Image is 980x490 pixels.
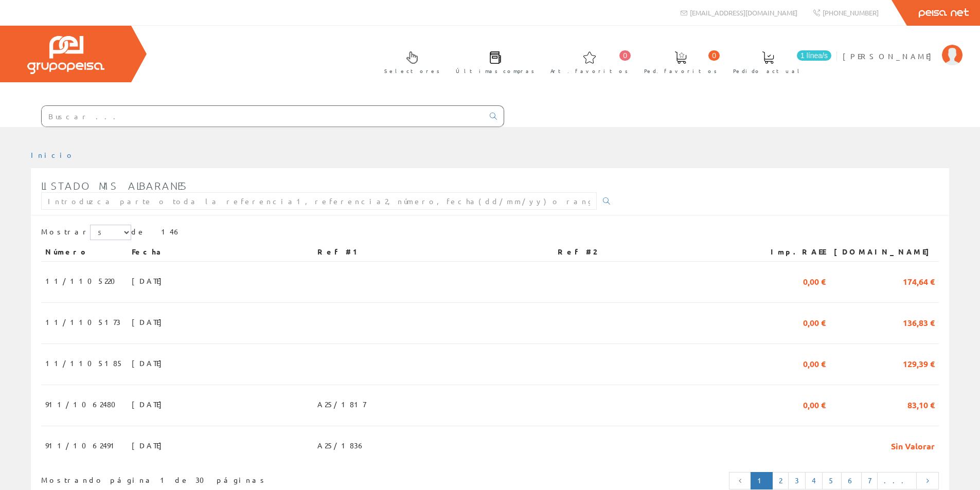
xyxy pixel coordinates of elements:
span: 0,00 € [803,313,826,331]
input: Buscar ... [42,106,484,126]
span: [DATE] [132,272,167,289]
span: 0 [708,50,720,61]
span: Art. favoritos [550,66,628,76]
span: 911/1062491 [45,437,119,454]
span: Sin Valorar [891,437,935,454]
th: Imp.RAEE [753,243,830,261]
span: 0 [619,50,631,61]
th: Número [41,243,128,261]
span: [DATE] [132,395,167,413]
th: Ref #1 [313,243,554,261]
span: [DATE] [132,437,167,454]
span: A25/1817 [317,395,366,413]
a: Página siguiente [916,472,939,489]
a: 1 línea/s Pedido actual [723,43,834,80]
span: [PHONE_NUMBER] [823,8,879,17]
div: de 146 [41,225,939,243]
span: 0,00 € [803,272,826,289]
th: Ref #2 [554,243,753,261]
a: 5 [822,472,842,489]
a: Inicio [31,150,75,159]
a: Página actual [751,472,773,489]
span: [EMAIL_ADDRESS][DOMAIN_NAME] [690,8,797,17]
span: [DATE] [132,354,167,372]
a: [PERSON_NAME] [843,43,963,52]
input: Introduzca parte o toda la referencia1, referencia2, número, fecha(dd/mm/yy) o rango de fechas(dd... [41,192,597,210]
a: 3 [788,472,806,489]
span: Últimas compras [456,66,534,76]
span: 174,64 € [903,272,935,289]
img: Grupo Peisa [27,36,104,74]
span: 0,00 € [803,395,826,413]
th: Fecha [128,243,313,261]
span: [PERSON_NAME] [843,51,937,61]
a: 4 [805,472,823,489]
span: A25/1836 [317,437,365,454]
select: Mostrar [90,225,131,240]
span: Selectores [384,66,440,76]
a: 7 [861,472,878,489]
span: 129,39 € [903,354,935,372]
span: 0,00 € [803,354,826,372]
span: 136,83 € [903,313,935,331]
span: [DATE] [132,313,167,331]
div: Mostrando página 1 de 30 páginas [41,471,406,485]
th: [DOMAIN_NAME] [830,243,939,261]
a: 6 [841,472,862,489]
span: 11/1105185 [45,354,123,372]
span: Ped. favoritos [644,66,717,76]
span: Listado mis albaranes [41,179,188,192]
label: Mostrar [41,225,131,240]
span: Pedido actual [733,66,803,76]
span: 83,10 € [907,395,935,413]
a: 2 [772,472,789,489]
span: 911/1062480 [45,395,122,413]
span: 11/1105220 [45,272,121,289]
span: 11/1105173 [45,313,120,331]
a: Selectores [374,43,445,80]
span: 1 línea/s [797,50,831,61]
a: ... [877,472,917,489]
a: Página anterior [729,472,752,489]
a: Últimas compras [446,43,540,80]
